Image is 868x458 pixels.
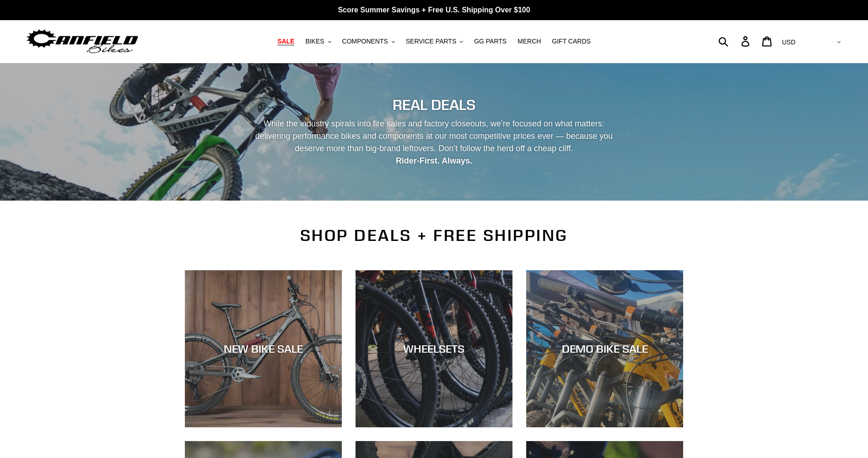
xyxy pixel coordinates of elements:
[342,38,388,45] span: COMPONENTS
[552,38,591,45] span: GIFT CARDS
[401,35,468,48] button: SERVICE PARTS
[526,342,683,355] div: DEMO BIKE SALE
[301,35,335,48] button: BIKES
[247,118,621,167] p: While the industry spirals into fire sales and factory closeouts, we’re focused on what matters: ...
[25,27,140,56] img: Canfield Bikes
[474,38,507,45] span: GG PARTS
[185,226,684,245] h2: SHOP DEALS + FREE SHIPPING
[356,270,512,427] a: WHEELSETS
[185,342,342,355] div: NEW BIKE SALE
[526,270,683,427] a: DEMO BIKE SALE
[305,38,324,45] span: BIKES
[396,156,472,165] strong: Rider-First. Always.
[277,38,294,45] span: SALE
[338,35,399,48] button: COMPONENTS
[185,270,342,427] a: NEW BIKE SALE
[469,35,511,48] a: GG PARTS
[723,31,747,51] input: Search
[406,38,456,45] span: SERVICE PARTS
[185,96,684,114] h2: REAL DEALS
[547,35,595,48] a: GIFT CARDS
[356,342,512,355] div: WHEELSETS
[518,38,541,45] span: MERCH
[273,35,299,48] a: SALE
[513,35,545,48] a: MERCH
